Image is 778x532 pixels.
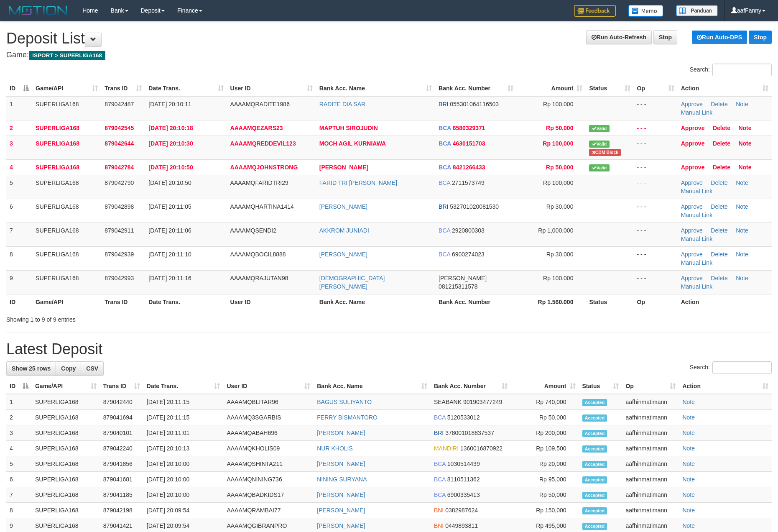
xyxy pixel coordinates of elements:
span: Copy 055301064116503 to clipboard [450,101,499,107]
span: BCA [439,251,450,258]
span: BCA [434,460,446,467]
th: Amount: activate to sort column ascending [511,379,579,394]
span: AAAAMQBOCIL8888 [230,251,286,258]
span: Rp 30,000 [546,203,574,210]
td: aafhinmatimann [622,441,679,456]
td: - - - [634,136,678,159]
span: BCA [439,164,451,171]
td: aafhinmatimann [622,425,679,441]
a: Approve [681,251,703,258]
input: Search: [712,64,772,76]
td: SUPERLIGA168 [32,394,100,410]
a: Note [682,507,695,514]
span: Copy 901903477249 to clipboard [463,399,502,405]
td: [DATE] 20:10:13 [143,441,224,456]
td: Rp 95,000 [511,472,579,487]
a: Delete [711,275,727,281]
td: - - - [634,223,678,246]
th: Action [678,294,772,309]
span: Copy 2920800303 to clipboard [452,227,485,234]
span: 879042898 [105,203,134,210]
td: 8 [6,503,32,518]
td: SUPERLIGA168 [32,136,101,159]
span: 879042545 [105,125,134,131]
th: Game/API: activate to sort column ascending [32,81,101,96]
span: AAAAMQRADITE1986 [230,101,290,107]
span: Copy 378001018837537 to clipboard [445,430,494,436]
a: [PERSON_NAME] [319,164,368,171]
a: NUR KHOLIS [317,445,353,452]
td: 2 [6,120,32,136]
a: Delete [711,203,727,210]
span: Valid transaction [589,141,609,148]
td: Rp 109,500 [511,441,579,456]
span: BCA [439,125,451,131]
a: Note [682,414,695,421]
span: Accepted [582,445,607,453]
td: - - - [634,175,678,199]
span: Accepted [582,492,607,499]
span: 879042784 [105,164,134,171]
a: Manual Link [681,212,713,218]
td: 6 [6,199,32,223]
td: - - - [634,159,678,175]
a: Manual Link [681,188,713,194]
td: SUPERLIGA168 [32,175,101,199]
td: 879041694 [100,410,143,425]
td: 879042440 [100,394,143,410]
span: AAAAMQFARIDTRI29 [230,179,288,186]
span: AAAAMQRAJUTAN98 [230,275,288,281]
h1: Deposit List [6,30,772,47]
td: 5 [6,175,32,199]
span: Copy [61,365,76,372]
span: 879042993 [105,275,134,281]
span: Rp 100,000 [543,179,573,186]
td: Rp 50,000 [511,410,579,425]
a: Approve [681,203,703,210]
th: Game/API: activate to sort column ascending [32,379,100,394]
a: [PERSON_NAME] [319,203,367,210]
td: [DATE] 20:11:15 [143,394,224,410]
span: BNI [434,507,444,514]
th: Bank Acc. Number: activate to sort column ascending [431,379,511,394]
span: SEABANK [434,399,462,405]
span: BCA [439,140,451,147]
td: 4 [6,159,32,175]
th: Amount: activate to sort column ascending [517,81,586,96]
td: Rp 150,000 [511,503,579,518]
span: Copy 2711573749 to clipboard [452,179,485,186]
td: SUPERLIGA168 [32,441,100,456]
a: MOCH AGIL KURNIAWA [319,140,386,147]
span: Accepted [582,414,607,422]
td: SUPERLIGA168 [32,487,100,503]
span: BCA [434,476,446,483]
a: Manual Link [681,259,713,266]
th: Bank Acc. Name: activate to sort column ascending [316,81,435,96]
a: Note [738,164,751,171]
span: Copy 1360016870922 to clipboard [460,445,503,452]
span: Copy 8110511362 to clipboard [447,476,480,483]
span: Rp 100,000 [543,101,573,107]
td: 879041856 [100,456,143,472]
span: ISPORT > SUPERLIGA168 [29,51,105,60]
th: ID: activate to sort column descending [6,81,32,96]
td: AAAAMQSHINTA211 [223,456,314,472]
td: 9 [6,270,32,294]
span: Accepted [582,430,607,437]
td: 1 [6,96,32,120]
span: MANDIRI [434,445,459,452]
th: Action: activate to sort column ascending [679,379,772,394]
a: Note [682,399,695,405]
a: Approve [681,227,703,234]
input: Search: [712,361,772,374]
div: Showing 1 to 9 of 9 entries [6,312,318,324]
span: [DATE] 20:10:50 [148,164,193,171]
td: AAAAMQ3SGARBIS [223,410,314,425]
span: 879042790 [105,179,134,186]
a: AKKROM JUNIADI [319,227,369,234]
span: Rp 50,000 [546,164,573,171]
img: MOTION_logo.png [6,4,70,17]
td: - - - [634,246,678,270]
a: Approve [681,125,705,131]
a: Delete [713,140,730,147]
